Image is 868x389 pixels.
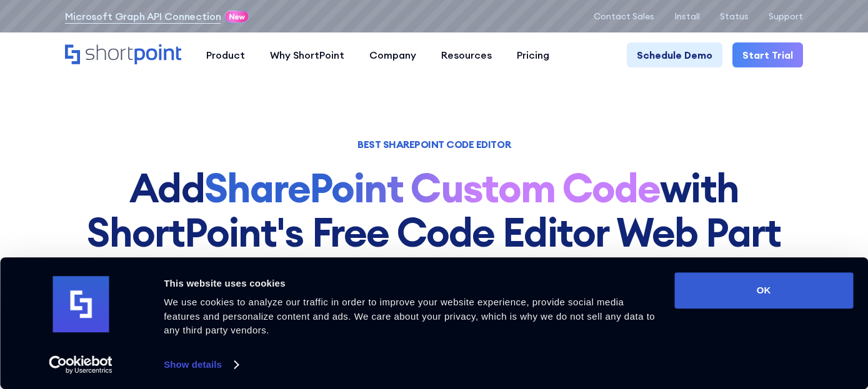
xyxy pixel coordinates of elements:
div: Pricing [517,47,549,62]
div: Resources [441,47,492,62]
a: Microsoft Graph API Connection [65,9,221,24]
a: Schedule Demo [627,42,722,67]
h1: BEST SHAREPOINT CODE EDITOR [54,140,814,149]
h1: Add with ShortPoint's Free Code Editor Web Part [54,166,814,254]
a: Home [65,44,181,66]
a: Why ShortPoint [257,42,357,67]
a: Product [194,42,257,67]
a: Contact Sales [594,11,654,21]
div: Why ShortPoint [270,47,344,62]
a: Pricing [504,42,562,67]
a: Resources [429,42,504,67]
a: Install [674,11,700,21]
a: Start Trial [732,42,803,67]
strong: SharePoint Custom Code [204,162,661,213]
button: OK [674,272,853,308]
a: Show details [164,355,237,374]
div: Product [206,47,245,62]
a: Support [769,11,803,21]
a: Status [720,11,749,21]
span: We use cookies to analyze our traffic in order to improve your website experience, provide social... [164,297,655,335]
div: This website uses cookies [164,276,660,291]
a: Company [357,42,429,67]
img: logo [52,277,109,333]
div: Company [369,47,416,62]
a: Usercentrics Cookiebot - opens in a new window [26,355,136,374]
